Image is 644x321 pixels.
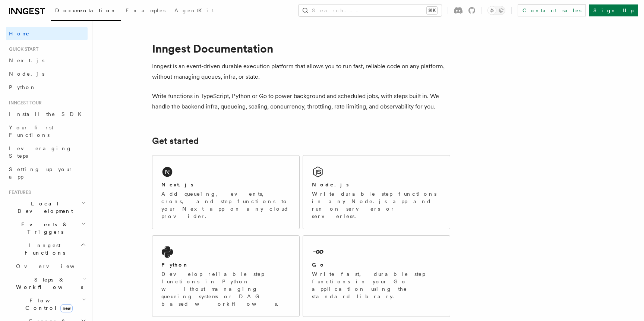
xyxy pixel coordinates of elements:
span: Python [9,84,36,90]
a: Get started [152,136,199,146]
span: Setting up your app [9,166,73,180]
span: Events & Triggers [6,221,81,236]
p: Write functions in TypeScript, Python or Go to power background and scheduled jobs, with steps bu... [152,91,450,112]
span: Steps & Workflows [13,276,83,291]
a: Next.js [6,54,88,67]
a: Python [6,81,88,94]
a: Examples [121,2,170,20]
a: PythonDevelop reliable step functions in Python without managing queueing systems or DAG based wo... [152,235,300,317]
a: Install the SDK [6,107,88,121]
a: Next.jsAdd queueing, events, crons, and step functions to your Next app on any cloud provider. [152,155,300,229]
a: GoWrite fast, durable step functions in your Go application using the standard library. [303,235,450,317]
a: Setting up your app [6,163,88,183]
span: Inngest tour [6,100,42,106]
span: Local Development [6,200,81,215]
span: Examples [126,7,165,13]
span: AgentKit [174,7,214,13]
span: Overview [16,263,93,269]
kbd: ⌘K [427,7,437,14]
span: Home [9,30,30,37]
h1: Inngest Documentation [152,42,450,55]
a: Your first Functions [6,121,88,142]
a: Contact sales [518,4,586,16]
a: Leveraging Steps [6,142,88,163]
a: Documentation [51,2,121,21]
button: Steps & Workflows [13,273,88,294]
button: Inngest Functions [6,239,88,259]
a: Overview [13,259,88,273]
h2: Node.js [312,181,349,188]
p: Develop reliable step functions in Python without managing queueing systems or DAG based workflows. [161,270,290,308]
a: AgentKit [170,2,218,20]
button: Flow Controlnew [13,294,88,315]
button: Search...⌘K [299,4,442,16]
a: Sign Up [589,4,638,16]
span: new [60,304,73,312]
p: Write fast, durable step functions in your Go application using the standard library. [312,270,441,300]
button: Local Development [6,197,88,218]
button: Events & Triggers [6,218,88,239]
span: Next.js [9,57,44,63]
span: Quick start [6,46,38,52]
h2: Go [312,261,325,268]
a: Node.js [6,67,88,81]
a: Home [6,27,88,40]
span: Install the SDK [9,111,86,117]
span: Node.js [9,71,44,77]
p: Write durable step functions in any Node.js app and run on servers or serverless. [312,190,441,220]
h2: Python [161,261,189,268]
span: Your first Functions [9,125,53,138]
span: Leveraging Steps [9,145,72,159]
span: Features [6,189,31,195]
span: Documentation [55,7,117,13]
h2: Next.js [161,181,193,188]
a: Node.jsWrite durable step functions in any Node.js app and run on servers or serverless. [303,155,450,229]
button: Toggle dark mode [487,6,505,15]
p: Add queueing, events, crons, and step functions to your Next app on any cloud provider. [161,190,290,220]
span: Inngest Functions [6,242,80,257]
span: Flow Control [13,297,82,312]
p: Inngest is an event-driven durable execution platform that allows you to run fast, reliable code ... [152,61,450,82]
